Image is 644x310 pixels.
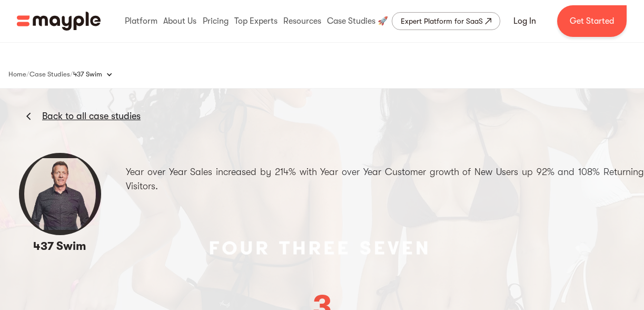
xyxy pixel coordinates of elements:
[42,110,141,122] a: Back to all case studies
[29,68,70,81] a: Case Studies
[557,5,627,37] a: Get Started
[8,68,26,81] a: Home
[501,8,549,34] a: Log In
[70,69,73,80] div: /
[392,12,500,30] a: Expert Platform for SaaS
[73,69,102,80] div: 437 Swim
[17,11,101,31] img: Mayple logo
[26,69,29,80] div: /
[401,15,483,27] div: Expert Platform for SaaS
